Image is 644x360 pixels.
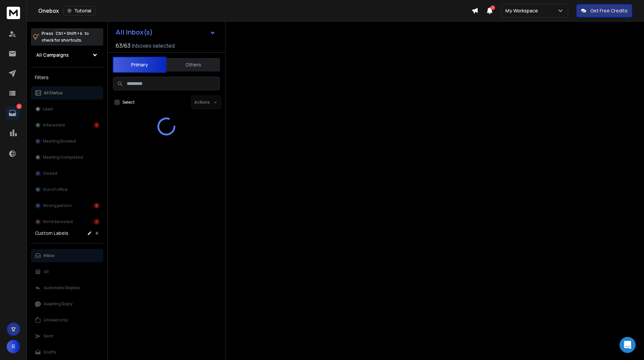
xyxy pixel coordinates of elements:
[31,48,103,62] button: All Campaigns
[63,6,96,15] button: Tutorial
[505,7,541,14] p: My Workspace
[576,4,632,17] button: Get Free Credits
[31,73,103,82] h3: Filters
[42,30,89,44] p: Press to check for shortcuts.
[7,340,20,353] button: R
[490,5,495,10] span: 1
[36,52,69,58] h1: All Campaigns
[110,25,221,39] button: All Inbox(s)
[132,42,175,50] h3: Inboxes selected
[6,106,19,120] a: 5
[166,57,220,72] button: Others
[122,100,135,105] label: Select
[620,337,636,353] div: Open Intercom Messenger
[16,104,22,109] p: 5
[116,42,130,50] span: 63 / 63
[55,30,83,37] span: Ctrl + Shift + k
[38,6,472,15] div: Onebox
[35,230,68,237] h3: Custom Labels
[590,7,628,14] p: Get Free Credits
[113,57,166,73] button: Primary
[116,29,153,36] h1: All Inbox(s)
